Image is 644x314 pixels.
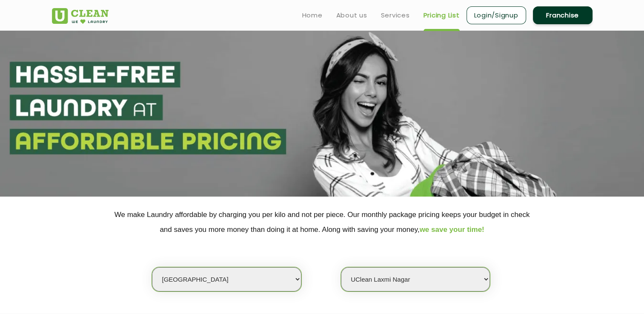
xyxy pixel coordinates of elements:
a: Login/Signup [467,6,526,24]
a: Pricing List [424,10,460,20]
a: Home [302,10,323,20]
a: Services [381,10,410,20]
a: Franchise [533,6,592,24]
p: We make Laundry affordable by charging you per kilo and not per piece. Our monthly package pricin... [52,207,592,237]
a: About us [336,10,367,20]
span: we save your time! [420,226,484,234]
img: UClean Laundry and Dry Cleaning [52,8,109,24]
